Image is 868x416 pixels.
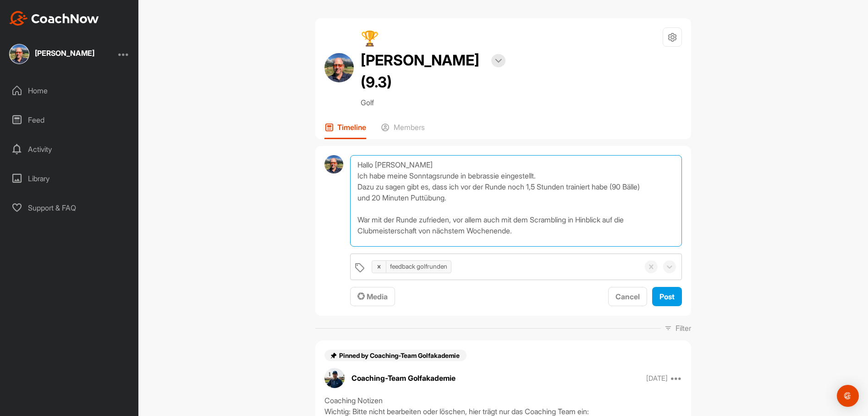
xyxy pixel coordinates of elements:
[646,374,668,383] p: [DATE]
[361,27,484,93] h2: 🏆[PERSON_NAME] (9.3)
[5,196,134,219] div: Support & FAQ
[652,287,682,307] button: Post
[676,323,691,334] p: Filter
[608,287,647,307] button: Cancel
[495,59,502,63] img: arrow-down
[386,259,451,274] div: feedback golfrunden
[5,79,134,102] div: Home
[357,292,388,301] span: Media
[339,351,461,359] span: Pinned by Coaching-Team Golfakademie
[324,368,345,388] img: avatar
[337,123,366,132] p: Timeline
[352,373,456,384] p: Coaching-Team Golfakademie
[324,53,354,82] img: avatar
[5,167,134,190] div: Library
[350,287,395,307] button: Media
[5,108,134,131] div: Feed
[330,352,337,359] img: pin
[394,123,425,132] p: Members
[837,385,859,407] div: Open Intercom Messenger
[35,49,94,57] div: [PERSON_NAME]
[615,292,640,301] span: Cancel
[659,292,675,301] span: Post
[9,44,29,64] img: square_c77a998339bcd39333845762b1f016db.jpg
[9,11,99,26] img: CoachNow
[5,138,134,161] div: Activity
[361,97,505,108] p: Golf
[350,155,682,247] textarea: Hallo [PERSON_NAME] Ich habe meine Sonntagsrunde in bebrassie eingestellt. Dazu zu sagen gibt es,...
[324,155,343,174] img: avatar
